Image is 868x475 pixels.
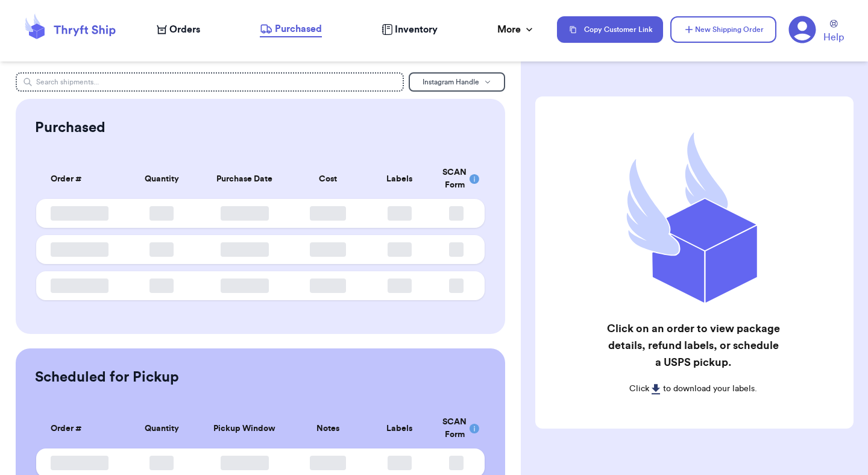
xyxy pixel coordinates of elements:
[557,16,663,43] button: Copy Customer Link
[198,159,292,199] th: Purchase Date
[275,22,322,36] span: Purchased
[363,159,435,199] th: Labels
[363,409,435,448] th: Labels
[169,22,200,37] span: Orders
[670,16,776,43] button: New Shipping Order
[126,409,198,448] th: Quantity
[126,159,198,199] th: Quantity
[16,72,404,92] input: Search shipments...
[395,22,438,37] span: Inventory
[823,20,844,45] a: Help
[604,383,782,395] p: Click to download your labels.
[409,72,505,92] button: Instagram Handle
[604,320,782,371] h2: Click on an order to view package details, refund labels, or schedule a USPS pickup.
[36,409,126,448] th: Order #
[292,409,363,448] th: Notes
[157,22,200,37] a: Orders
[35,368,179,387] h2: Scheduled for Pickup
[260,22,322,37] a: Purchased
[823,30,844,45] span: Help
[382,22,438,37] a: Inventory
[423,78,479,86] span: Instagram Handle
[497,22,535,37] div: More
[292,159,363,199] th: Cost
[198,409,292,448] th: Pickup Window
[35,118,105,137] h2: Purchased
[442,166,470,192] div: SCAN Form
[442,416,470,441] div: SCAN Form
[36,159,126,199] th: Order #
